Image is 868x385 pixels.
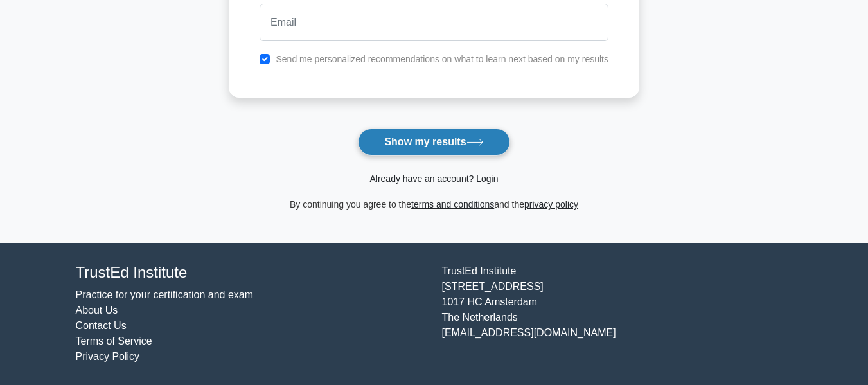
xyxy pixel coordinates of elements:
a: Terms of Service [76,336,152,346]
button: Show my results [358,129,509,156]
label: Send me personalized recommendations on what to learn next based on my results [276,54,608,64]
input: Email [260,4,608,41]
a: terms and conditions [411,199,494,210]
a: privacy policy [524,199,578,210]
a: About Us [76,305,118,316]
h4: TrustEd Institute [76,264,427,282]
div: TrustEd Institute [STREET_ADDRESS] 1017 HC Amsterdam The Netherlands [EMAIL_ADDRESS][DOMAIN_NAME] [434,264,801,364]
a: Privacy Policy [76,351,140,362]
a: Already have an account? Login [369,174,498,184]
a: Contact Us [76,320,127,331]
a: Practice for your certification and exam [76,289,254,300]
div: By continuing you agree to the and the [221,197,647,212]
